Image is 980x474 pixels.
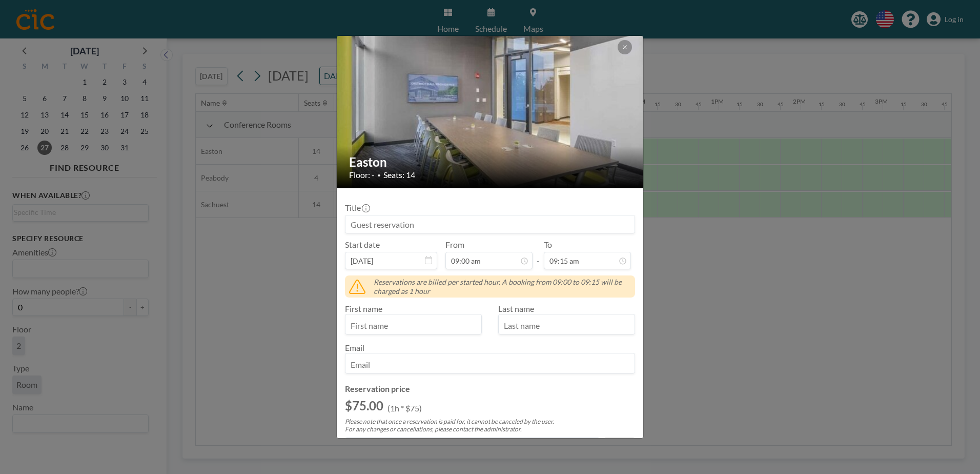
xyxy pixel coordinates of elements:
[498,304,534,313] label: Last name
[345,384,635,394] h4: Reservation price
[604,438,635,456] button: APPLY
[337,10,644,214] img: 537.jpg
[499,317,635,334] input: Last name
[345,317,481,334] input: First name
[349,154,632,170] h2: Easton
[345,438,599,455] input: Enter promo code
[345,398,383,413] h2: $75.00
[345,355,635,373] input: Email
[349,170,375,180] span: Floor: -
[345,215,635,233] input: Guest reservation
[387,403,422,413] p: (1h * $75)
[374,278,631,295] span: Reservations are billed per started hour. A booking from 09:00 to 09:15 will be charged as 1 hour
[345,240,380,250] label: Start date
[544,240,552,250] label: To
[377,171,381,179] span: •
[345,304,382,313] label: First name
[445,240,464,250] label: From
[383,170,415,180] span: Seats: 14
[537,243,540,266] span: -
[345,418,635,433] p: Please note that once a reservation is paid for, it cannot be canceled by the user. For any chang...
[345,203,369,213] label: Title
[345,343,364,352] label: Email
